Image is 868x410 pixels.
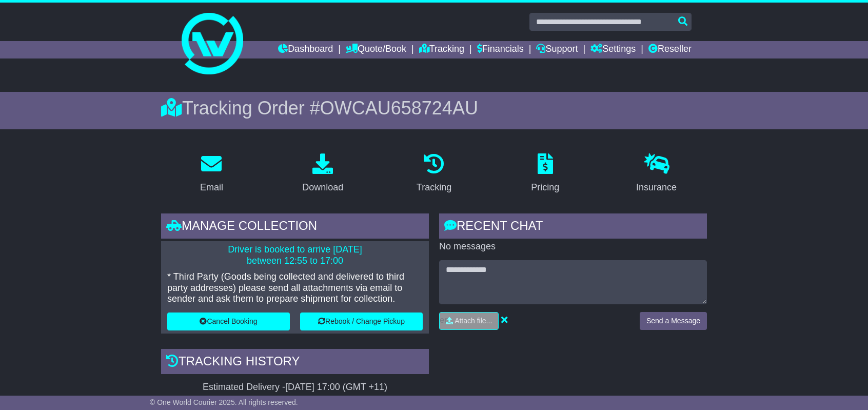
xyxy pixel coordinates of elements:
[285,382,387,393] div: [DATE] 17:00 (GMT +11)
[161,349,429,377] div: Tracking history
[590,41,636,58] a: Settings
[477,41,524,58] a: Financials
[302,181,343,194] div: Download
[161,97,707,119] div: Tracking Order #
[167,244,423,266] p: Driver is booked to arrive [DATE] between 12:55 to 17:00
[439,213,707,241] div: RECENT CHAT
[278,41,333,58] a: Dashboard
[419,41,464,58] a: Tracking
[629,150,683,198] a: Insurance
[295,150,350,198] a: Download
[346,41,406,58] a: Quote/Book
[417,181,451,194] div: Tracking
[531,181,559,194] div: Pricing
[636,181,677,194] div: Insurance
[161,213,429,241] div: Manage collection
[193,150,230,198] a: Email
[150,398,298,406] span: © One World Courier 2025. All rights reserved.
[524,150,566,198] a: Pricing
[167,313,290,330] button: Cancel Booking
[536,41,578,58] a: Support
[439,241,707,252] p: No messages
[648,41,692,58] a: Reseller
[320,97,478,119] span: OWCAU658724AU
[200,181,223,194] div: Email
[410,150,458,198] a: Tracking
[300,313,423,330] button: Rebook / Change Pickup
[640,312,707,330] button: Send a Message
[167,271,423,305] p: * Third Party (Goods being collected and delivered to third party addresses) please send all atta...
[161,382,429,393] div: Estimated Delivery -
